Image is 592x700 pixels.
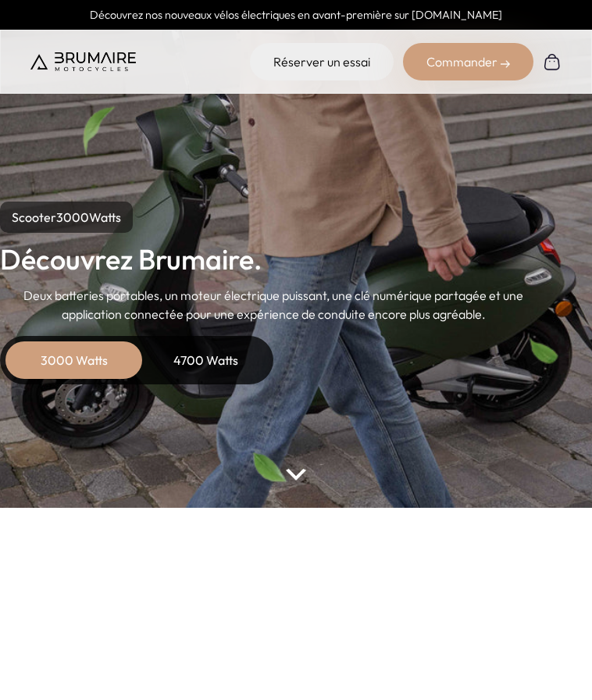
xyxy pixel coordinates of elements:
[250,43,394,80] a: Réserver un essai
[286,469,306,480] img: arrow-bottom.png
[56,209,89,225] span: 3000
[543,52,562,71] img: Panier
[143,341,268,379] div: 4700 Watts
[30,52,136,71] img: Brumaire Motocycles
[501,59,510,69] img: right-arrow-2.png
[403,43,533,80] div: Commander
[12,341,137,379] div: 3000 Watts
